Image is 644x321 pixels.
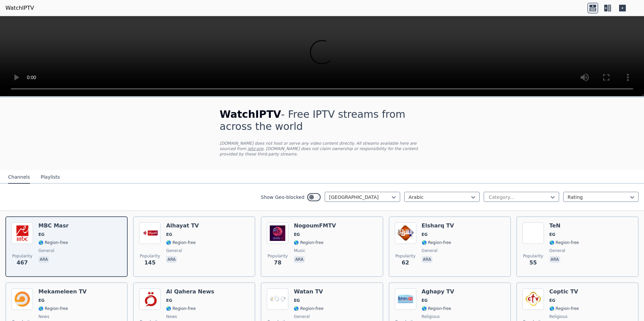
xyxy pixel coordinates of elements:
[294,298,300,303] span: EG
[549,222,579,229] h6: TeN
[166,298,172,303] span: EG
[140,253,160,259] span: Popularity
[395,253,416,259] span: Popularity
[139,222,161,244] img: Alhayat TV
[294,256,304,263] p: ara
[267,288,288,310] img: Watan TV
[166,248,182,253] span: general
[422,232,428,237] span: EG
[38,306,68,311] span: 🌎 Region-free
[261,194,304,201] label: Show Geo-blocked
[549,256,560,263] p: ara
[522,288,544,310] img: Coptic TV
[166,314,177,319] span: news
[220,141,424,157] p: [DOMAIN_NAME] does not host or serve any video content directly. All streams available here are s...
[166,306,196,311] span: 🌎 Region-free
[11,222,33,244] img: MBC Masr
[422,222,454,229] h6: Elsharq TV
[17,259,28,267] span: 467
[549,298,555,303] span: EG
[220,108,424,133] h1: - Free IPTV streams from across the world
[38,256,49,263] p: ara
[294,288,323,295] h6: Watan TV
[294,306,323,311] span: 🌎 Region-free
[294,240,323,245] span: 🌎 Region-free
[274,259,281,267] span: 78
[11,288,33,310] img: Mekameleen TV
[422,288,454,295] h6: Aghapy TV
[294,314,310,319] span: general
[549,240,579,245] span: 🌎 Region-free
[166,232,172,237] span: EG
[5,4,34,12] a: WatchIPTV
[166,222,199,229] h6: Alhayat TV
[549,288,579,295] h6: Coptic TV
[529,259,537,267] span: 55
[166,256,177,263] p: ara
[549,306,579,311] span: 🌎 Region-free
[38,232,44,237] span: EG
[294,248,305,253] span: music
[144,259,155,267] span: 145
[38,248,54,253] span: general
[248,146,263,151] a: iptv-org
[549,314,568,319] span: religious
[38,298,44,303] span: EG
[294,222,336,229] h6: NogoumFMTV
[139,288,161,310] img: Al Qahera News
[38,314,49,319] span: news
[522,222,544,244] img: TeN
[41,171,60,184] button: Playlists
[401,259,409,267] span: 62
[422,248,438,253] span: general
[12,253,32,259] span: Popularity
[220,108,281,120] span: WatchIPTV
[267,253,288,259] span: Popularity
[166,240,196,245] span: 🌎 Region-free
[395,288,416,310] img: Aghapy TV
[422,256,432,263] p: ara
[267,222,288,244] img: NogoumFMTV
[422,240,451,245] span: 🌎 Region-free
[422,314,440,319] span: religious
[8,171,30,184] button: Channels
[422,298,428,303] span: EG
[38,240,68,245] span: 🌎 Region-free
[395,222,416,244] img: Elsharq TV
[523,253,543,259] span: Popularity
[166,288,214,295] h6: Al Qahera News
[549,232,555,237] span: EG
[422,306,451,311] span: 🌎 Region-free
[38,288,87,295] h6: Mekameleen TV
[549,248,565,253] span: general
[294,232,300,237] span: EG
[38,222,69,229] h6: MBC Masr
